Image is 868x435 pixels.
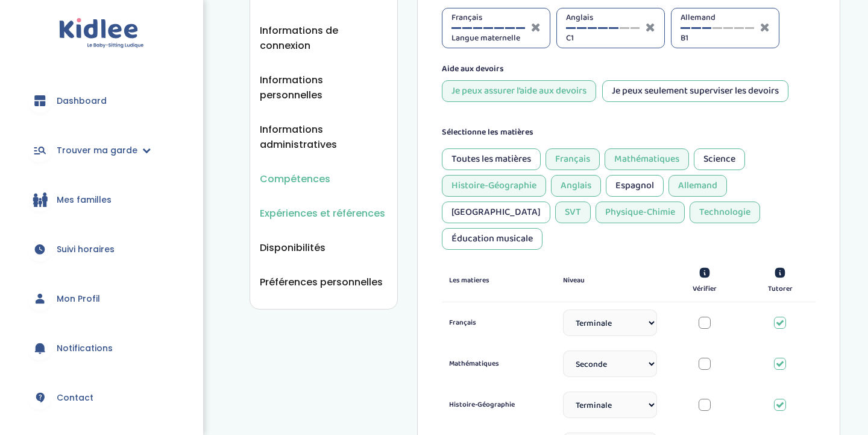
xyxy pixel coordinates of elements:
label: Histoire-Géographie [449,399,543,410]
div: Technologie [690,202,760,223]
button: Informations personnelles [260,72,388,103]
label: Les matieres [449,275,489,286]
span: C1 [566,32,640,45]
div: Toutes les matières [442,148,541,170]
button: Disponibilités [260,240,325,255]
button: Informations administratives [260,122,388,152]
span: Mes familles [57,194,112,206]
div: Histoire-Géographie [442,175,546,197]
div: Science [694,148,745,170]
span: Dashboard [57,95,107,107]
div: Allemand [668,175,727,197]
a: Suivi horaires [18,227,185,271]
a: Dashboard [18,79,185,122]
span: Français [451,11,525,24]
div: Français [546,148,600,170]
label: Niveau [563,275,585,286]
div: Mathématiques [605,148,689,170]
div: Je peux assurer l’aide aux devoirs [442,80,596,102]
span: B1 [681,32,754,45]
a: Mon Profil [18,277,185,320]
a: Trouver ma garde [18,129,185,172]
label: Aide aux devoirs [442,63,504,75]
div: Éducation musicale [442,228,542,250]
div: Anglais [551,175,601,197]
div: Je peux seulement superviser les devoirs [602,80,788,102]
label: Mathématiques [449,358,543,369]
span: Allemand [681,11,754,24]
button: Compétences [260,171,330,186]
label: Français [449,317,543,328]
a: Notifications [18,326,185,370]
label: Vérifier [693,284,717,294]
label: Sélectionne les matières [442,126,533,139]
span: Anglais [566,11,640,24]
span: Suivi horaires [57,243,115,256]
label: Tutorer [768,284,793,294]
button: Informations de connexion [260,23,388,53]
div: SVT [555,202,591,223]
span: Trouver ma garde [57,144,137,157]
span: Mon Profil [57,293,100,305]
a: Mes familles [18,178,185,221]
img: logo.svg [59,18,144,49]
div: Espagnol [606,175,664,197]
button: Préférences personnelles [260,275,383,290]
div: Physique-Chimie [596,202,685,223]
span: Contact [57,392,93,404]
div: [GEOGRAPHIC_DATA] [442,202,550,223]
button: Expériences et références [260,206,385,221]
span: Langue maternelle [451,32,525,45]
a: Contact [18,376,185,419]
span: Notifications [57,342,113,355]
